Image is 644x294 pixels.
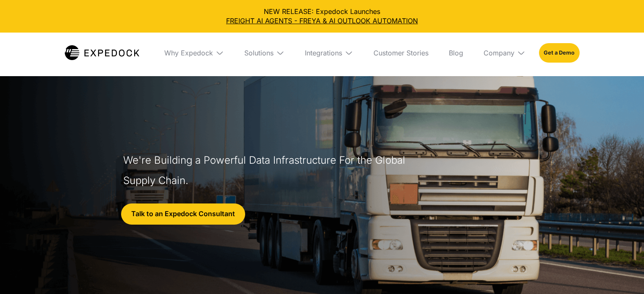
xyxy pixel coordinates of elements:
[484,49,514,57] div: Company
[244,49,274,57] div: Solutions
[121,203,245,225] a: Talk to an Expedock Consultant
[305,49,342,57] div: Integrations
[7,16,637,25] a: FREIGHT AI AGENTS - FREYA & AI OUTLOOK AUTOMATION
[158,33,231,73] div: Why Expedock
[367,33,435,73] a: Customer Stories
[602,253,644,294] iframe: Chat Widget
[123,150,409,191] h1: We're Building a Powerful Data Infrastructure For the Global Supply Chain.
[298,33,360,73] div: Integrations
[164,49,213,57] div: Why Expedock
[539,43,579,63] a: Get a Demo
[7,7,637,26] div: NEW RELEASE: Expedock Launches
[477,33,532,73] div: Company
[238,33,291,73] div: Solutions
[442,33,470,73] a: Blog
